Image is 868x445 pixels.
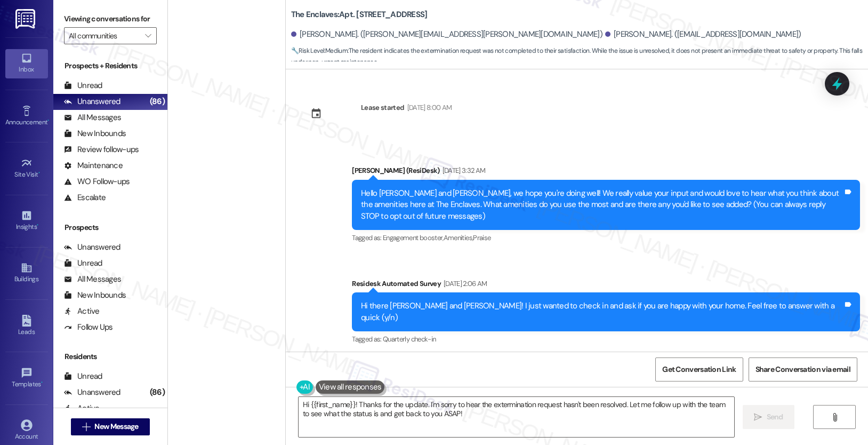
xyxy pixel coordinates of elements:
label: Viewing conversations for [64,11,157,27]
div: Maintenance [64,160,123,171]
button: Send [743,405,794,429]
div: New Inbounds [64,290,126,301]
a: Site Visit • [5,154,48,183]
span: Get Conversation Link [662,364,736,375]
div: Unread [64,258,102,269]
a: Templates • [5,364,48,393]
input: All communities [69,27,140,44]
a: Account [5,416,48,445]
span: • [37,221,38,229]
span: • [47,117,49,124]
textarea: Hi {{first_name}}! Thanks for the update. I'm sorry to hear the extermination request hasn't been... [299,397,734,437]
img: ResiDesk Logo [15,9,37,29]
div: (86) [147,384,167,401]
div: Escalate [64,192,106,203]
div: Residesk Automated Survey [352,278,860,293]
div: [PERSON_NAME] (ResiDesk) [352,165,860,180]
div: Unread [64,371,102,382]
span: Amenities , [444,233,473,242]
div: Unanswered [64,96,120,107]
i:  [754,413,762,422]
div: Hello [PERSON_NAME] and [PERSON_NAME], we hope you're doing well! We really value your input and ... [361,188,843,222]
div: [PERSON_NAME]. ([EMAIL_ADDRESS][DOMAIN_NAME]) [605,29,801,40]
i:  [831,413,839,422]
div: Prospects + Residents [53,60,167,71]
span: • [38,169,40,177]
span: New Message [94,421,138,432]
div: Lease started [361,102,405,113]
div: Review follow-ups [64,144,139,155]
div: Follow Ups [64,322,113,333]
a: Insights • [5,206,48,235]
div: All Messages [64,274,121,285]
strong: 🔧 Risk Level: Medium [291,46,348,55]
span: Share Conversation via email [756,364,850,375]
div: Residents [53,351,167,362]
a: Buildings [5,259,48,288]
div: Active [64,306,100,317]
div: Tagged as: [352,331,860,347]
div: [DATE] 2:06 AM [441,278,487,289]
button: Get Conversation Link [655,357,743,382]
div: Unread [64,80,102,91]
span: Send [767,411,783,423]
span: Praise [473,233,491,242]
div: All Messages [64,112,121,123]
span: • [41,379,43,386]
div: Active [64,403,100,414]
div: Unanswered [64,387,120,398]
div: Tagged as: [352,230,860,245]
div: [DATE] 3:32 AM [440,165,486,176]
i:  [145,31,151,40]
button: New Message [71,418,150,435]
i:  [82,423,90,431]
div: [DATE] 8:00 AM [405,102,452,113]
a: Leads [5,312,48,340]
span: Quarterly check-in [383,335,436,344]
button: Share Conversation via email [749,357,857,382]
div: Hi there [PERSON_NAME] and [PERSON_NAME]! I just wanted to check in and ask if you are happy with... [361,300,843,323]
div: (86) [147,93,167,110]
div: New Inbounds [64,128,126,139]
div: WO Follow-ups [64,176,130,187]
b: The Enclaves: Apt. [STREET_ADDRESS] [291,9,428,20]
a: Inbox [5,49,48,78]
span: Engagement booster , [383,233,444,242]
div: [PERSON_NAME]. ([PERSON_NAME][EMAIL_ADDRESS][PERSON_NAME][DOMAIN_NAME]) [291,29,602,40]
span: : The resident indicates the extermination request was not completed to their satisfaction. While... [291,45,868,68]
div: Unanswered [64,242,120,253]
div: Prospects [53,222,167,233]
